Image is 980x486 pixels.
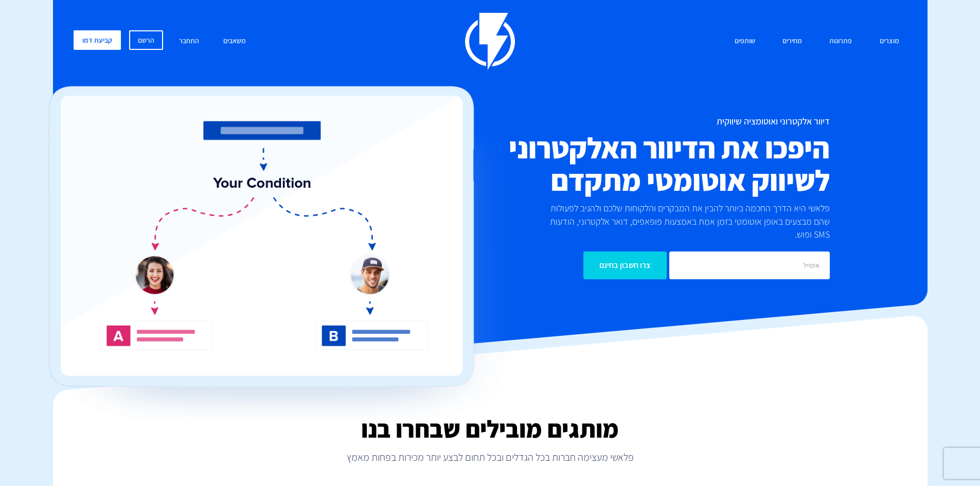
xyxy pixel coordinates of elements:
a: קביעת דמו [74,30,121,50]
a: מוצרים [872,30,907,52]
a: משאבים [216,30,254,52]
a: הרשם [129,30,163,50]
a: שותפים [727,30,763,52]
a: פתרונות [822,30,860,52]
p: פלאשי מעצימה חברות בכל הגדלים ובכל תחום לבצע יותר מכירות בפחות מאמץ [53,450,928,464]
h1: דיוור אלקטרוני ואוטומציה שיווקית [429,116,830,127]
input: אימייל [669,251,830,279]
h2: היפכו את הדיוור האלקטרוני לשיווק אוטומטי מתקדם [429,132,830,196]
input: צרו חשבון בחינם [583,251,667,279]
h2: מותגים מובילים שבחרו בנו [53,416,928,442]
p: פלאשי היא הדרך החכמה ביותר להבין את המבקרים והלקוחות שלכם ולהגיב לפעולות שהם מבצעים באופן אוטומטי... [532,202,830,241]
a: מחירים [775,30,810,52]
a: התחבר [171,30,207,52]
